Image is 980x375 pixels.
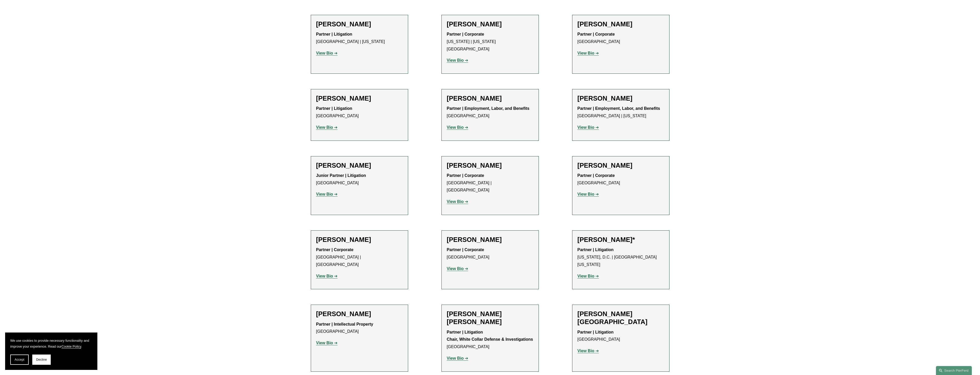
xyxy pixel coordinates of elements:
p: [GEOGRAPHIC_DATA] [316,172,403,187]
strong: Partner | Corporate [577,32,615,36]
a: View Bio [577,274,599,278]
h2: [PERSON_NAME] [447,162,533,169]
strong: View Bio [577,349,594,353]
a: View Bio [447,266,468,271]
strong: Partner | Litigation Chair, White Collar Defense & Investigations [447,330,533,342]
a: View Bio [447,356,468,360]
h2: [PERSON_NAME] [316,94,403,102]
strong: Partner | Employment, Labor, and Benefits [447,106,530,111]
strong: Partner | Litigation [316,106,352,111]
p: [GEOGRAPHIC_DATA] [316,321,403,336]
p: [GEOGRAPHIC_DATA] [316,105,403,120]
strong: View Bio [447,266,464,271]
p: [GEOGRAPHIC_DATA] | [US_STATE] [316,31,403,46]
span: Accept [15,358,24,361]
h2: [PERSON_NAME] [447,94,533,102]
h2: [PERSON_NAME] [577,94,664,102]
a: View Bio [316,51,338,55]
strong: Partner | Corporate [447,32,484,36]
a: View Bio [316,192,338,196]
p: [GEOGRAPHIC_DATA] | [GEOGRAPHIC_DATA] [447,172,533,194]
strong: View Bio [316,192,333,196]
h2: [PERSON_NAME] [316,20,403,28]
strong: Junior Partner | Litigation [316,173,366,178]
strong: View Bio [447,125,464,130]
a: View Bio [447,199,468,204]
a: Search this site [936,366,972,375]
p: [GEOGRAPHIC_DATA] [577,172,664,187]
strong: Partner | Corporate [447,173,484,178]
h2: [PERSON_NAME]* [577,236,664,244]
strong: Partner | Corporate [577,173,615,178]
button: Decline [32,355,51,365]
p: [GEOGRAPHIC_DATA] [577,329,664,344]
a: Cookie Policy [61,345,81,348]
span: Decline [36,358,47,361]
p: [US_STATE], D.C. | [GEOGRAPHIC_DATA][US_STATE] [577,246,664,268]
a: View Bio [577,51,599,55]
strong: View Bio [316,341,333,345]
strong: View Bio [316,274,333,278]
strong: View Bio [316,51,333,55]
strong: View Bio [577,274,594,278]
strong: View Bio [447,58,464,62]
h2: [PERSON_NAME] [447,20,533,28]
strong: Partner | Employment, Labor, and Benefits [577,106,660,111]
p: [GEOGRAPHIC_DATA] [447,329,533,351]
strong: Partner | Litigation [577,248,614,252]
strong: Partner | Litigation [316,32,352,36]
strong: View Bio [316,125,333,130]
a: View Bio [316,274,338,278]
h2: [PERSON_NAME] [PERSON_NAME] [447,310,533,326]
strong: View Bio [577,192,594,196]
h2: [PERSON_NAME] [316,310,403,318]
strong: Partner | Corporate [447,248,484,252]
h2: [PERSON_NAME][GEOGRAPHIC_DATA] [577,310,664,326]
p: [US_STATE] | [US_STATE][GEOGRAPHIC_DATA] [447,31,533,53]
a: View Bio [577,125,599,130]
strong: Partner | Litigation [577,330,614,334]
a: View Bio [447,58,468,62]
p: [GEOGRAPHIC_DATA] [447,105,533,120]
p: [GEOGRAPHIC_DATA] [447,246,533,261]
a: View Bio [447,125,468,130]
a: View Bio [577,349,599,353]
strong: Partner | Corporate [316,248,354,252]
p: [GEOGRAPHIC_DATA] | [US_STATE] [577,105,664,120]
a: View Bio [577,192,599,196]
p: [GEOGRAPHIC_DATA] | [GEOGRAPHIC_DATA] [316,246,403,268]
h2: [PERSON_NAME] [577,20,664,28]
a: View Bio [316,125,338,130]
strong: Partner | Intellectual Property [316,322,373,326]
h2: [PERSON_NAME] [316,162,403,169]
p: [GEOGRAPHIC_DATA] [577,31,664,46]
p: We use cookies to provide necessary functionality and improve your experience. Read our . [10,338,92,349]
section: Cookie banner [5,333,97,370]
strong: View Bio [577,125,594,130]
h2: [PERSON_NAME] [577,162,664,169]
strong: View Bio [447,356,464,360]
h2: [PERSON_NAME] [316,236,403,244]
strong: View Bio [577,51,594,55]
button: Accept [10,355,29,365]
h2: [PERSON_NAME] [447,236,533,244]
strong: View Bio [447,199,464,204]
a: View Bio [316,341,338,345]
